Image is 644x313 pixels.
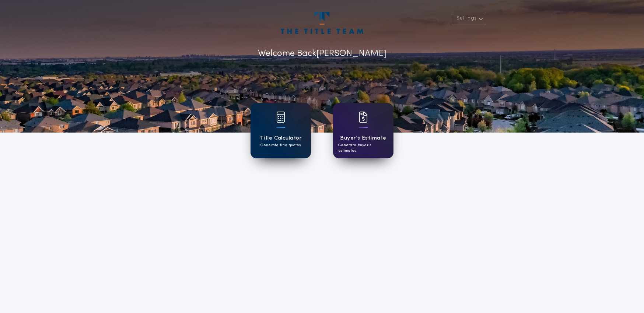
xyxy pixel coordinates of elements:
[340,134,386,143] h1: Buyer's Estimate
[260,143,301,148] p: Generate title quotes
[359,112,368,123] img: card icon
[281,12,363,34] img: account-logo
[258,47,386,60] p: Welcome Back [PERSON_NAME]
[452,12,486,25] button: Settings
[251,103,311,158] a: card iconTitle CalculatorGenerate title quotes
[338,143,388,154] p: Generate buyer's estimates
[276,112,285,123] img: card icon
[333,103,393,158] a: card iconBuyer's EstimateGenerate buyer's estimates
[260,134,302,143] h1: Title Calculator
